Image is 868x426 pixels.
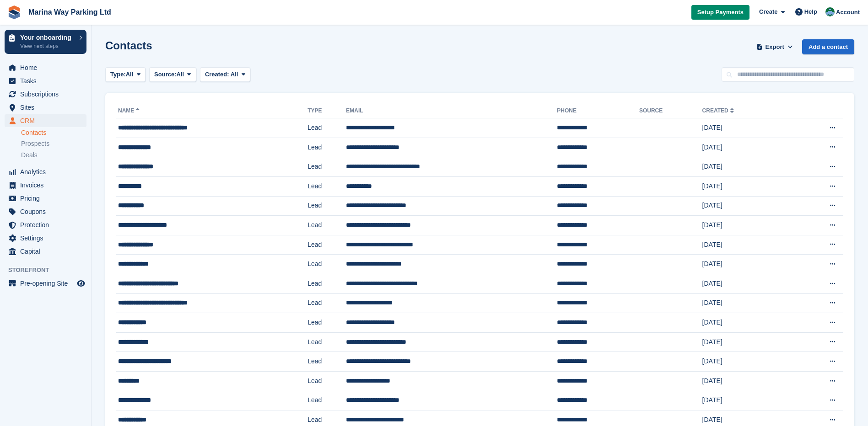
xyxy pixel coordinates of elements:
a: menu [5,165,86,178]
span: Setup Payments [697,8,744,17]
a: menu [5,277,86,290]
td: [DATE] [702,255,792,274]
a: Add a contact [802,39,854,54]
td: [DATE] [702,293,792,313]
a: menu [5,205,86,218]
a: menu [5,61,86,74]
td: [DATE] [702,274,792,293]
span: Deals [21,151,38,160]
span: Prospects [21,139,49,148]
td: Lead [307,313,346,333]
button: Export [755,39,795,54]
span: Home [20,61,75,74]
a: menu [5,232,86,245]
span: Sites [20,101,75,114]
span: Subscriptions [20,88,75,101]
p: View next steps [20,42,75,50]
td: Lead [307,196,346,216]
span: All [231,71,238,78]
td: [DATE] [702,391,792,410]
a: Preview store [75,278,86,289]
td: Lead [307,352,346,372]
span: Account [836,8,860,17]
a: Name [118,107,141,114]
span: Type: [110,70,126,79]
td: Lead [307,332,346,352]
td: [DATE] [702,176,792,196]
span: Storefront [8,266,91,275]
td: [DATE] [702,313,792,333]
td: [DATE] [702,352,792,372]
a: Your onboarding View next steps [5,30,86,54]
a: menu [5,218,86,231]
span: Pricing [20,192,75,205]
a: Marina Way Parking Ltd [25,5,115,20]
td: Lead [307,391,346,410]
span: Settings [20,232,75,245]
td: Lead [307,255,346,274]
a: menu [5,245,86,258]
span: Analytics [20,165,75,178]
span: CRM [20,114,75,127]
a: menu [5,179,86,192]
span: Pre-opening Site [20,277,75,290]
td: Lead [307,371,346,391]
a: menu [5,101,86,114]
td: [DATE] [702,332,792,352]
img: stora-icon-8386f47178a22dfd0bd8f6a31ec36ba5ce8667c1dd55bd0f319d3a0aa187defe.svg [7,5,21,19]
a: menu [5,192,86,205]
td: [DATE] [702,371,792,391]
td: Lead [307,157,346,177]
a: Created [702,107,736,114]
button: Source: All [149,67,196,82]
span: Source: [154,70,176,79]
span: Create [759,7,777,16]
td: Lead [307,138,346,157]
td: [DATE] [702,196,792,216]
span: Created: [205,71,229,78]
th: Phone [557,104,639,118]
span: Help [804,7,817,16]
img: Paul Lewis [825,7,835,16]
td: Lead [307,216,346,235]
td: Lead [307,274,346,293]
a: menu [5,114,86,127]
button: Type: All [105,67,146,82]
a: Deals [21,150,86,160]
td: Lead [307,176,346,196]
td: [DATE] [702,118,792,138]
span: Invoices [20,179,75,192]
a: menu [5,88,86,101]
span: All [177,70,184,79]
span: Coupons [20,205,75,218]
td: Lead [307,118,346,138]
h1: Contacts [105,39,152,52]
th: Email [346,104,557,118]
td: [DATE] [702,157,792,177]
p: Your onboarding [20,34,75,41]
td: Lead [307,293,346,313]
a: menu [5,75,86,87]
span: Capital [20,245,75,258]
td: [DATE] [702,138,792,157]
a: Contacts [21,128,86,137]
td: Lead [307,235,346,255]
a: Prospects [21,139,86,149]
td: [DATE] [702,216,792,235]
th: Type [307,104,346,118]
button: Created: All [200,67,250,82]
span: All [126,70,134,79]
a: Setup Payments [691,5,749,20]
td: [DATE] [702,235,792,255]
th: Source [639,104,702,118]
span: Protection [20,218,75,231]
span: Export [766,43,784,52]
span: Tasks [20,75,75,87]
